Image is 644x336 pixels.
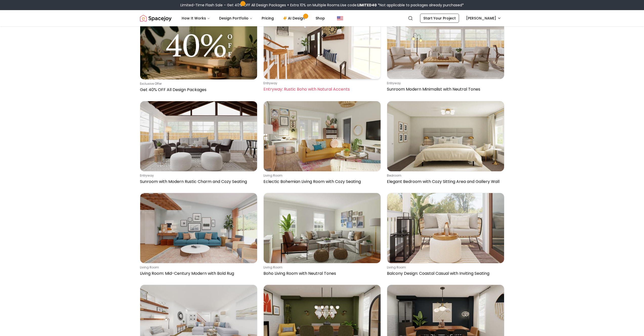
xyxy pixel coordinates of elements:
[387,81,502,85] p: entryway
[387,193,504,279] a: Balcony Design: Coastal Casual with Inviting Seatingliving roomBalcony Design: Coastal Casual wit...
[279,13,310,23] a: AI Design
[263,193,381,279] a: Boho Living Room with Neutral Tonesliving roomBoho Living Room with Neutral Tones
[387,270,502,277] p: Balcony Design: Coastal Casual with Inviting Seating
[387,86,502,92] p: Sunroom Modern Minimalist with Neutral Tones
[140,174,255,178] p: entryway
[263,265,379,269] p: living room
[140,13,172,23] a: Spacejoy
[140,193,257,263] img: Living Room: Mid-Century Modern with Bold Rug
[140,193,257,279] a: Living Room: Mid-Century Modern with Bold Rugliving roomLiving Room: Mid-Century Modern with Bold...
[140,13,172,23] img: Spacejoy Logo
[340,3,377,8] span: Use code:
[420,14,459,23] a: Start Your Project
[140,10,504,26] nav: Global
[264,9,381,79] img: Entryway: Rustic Boho with Natural Accents
[337,15,343,21] img: United States
[140,101,257,187] a: Sunroom with Modern Rustic Charm and Cozy SeatingentrywaySunroom with Modern Rustic Charm and Coz...
[463,14,504,23] button: [PERSON_NAME]
[263,174,379,178] p: living room
[387,179,502,185] p: Elegant Bedroom with Cozy Sitting Area and Gallery Wall
[311,13,329,23] a: Shop
[263,270,379,277] p: Boho Living Room with Neutral Tones
[264,193,381,263] img: Boho Living Room with Neutral Tones
[215,13,257,23] button: Design Portfolio
[263,81,379,85] p: entryway
[387,193,504,263] img: Balcony Design: Coastal Casual with Inviting Seating
[387,101,504,171] img: Elegant Bedroom with Cozy Sitting Area and Gallery Wall
[140,9,257,79] img: Get 40% OFF All Design Packages
[140,265,255,269] p: living room
[140,82,255,86] p: Exclusive Offer
[140,179,255,185] p: Sunroom with Modern Rustic Charm and Cozy Seating
[180,3,464,8] div: Limited-Time Flash Sale – Get 40% OFF All Design Packages + Extra 10% on Multiple Rooms.
[387,101,504,187] a: Elegant Bedroom with Cozy Sitting Area and Gallery WallbedroomElegant Bedroom with Cozy Sitting A...
[140,270,255,277] p: Living Room: Mid-Century Modern with Bold Rug
[387,174,502,178] p: bedroom
[377,3,464,8] span: *Not applicable to packages already purchased*
[263,101,381,187] a: Eclectic Bohemian Living Room with Cozy Seatingliving roomEclectic Bohemian Living Room with Cozy...
[263,86,379,92] p: Entryway: Rustic Boho with Natural Accents
[178,13,214,23] button: How It Works
[140,87,255,93] p: Get 40% OFF All Design Packages
[357,3,377,8] b: LIMITED40
[263,179,379,185] p: Eclectic Bohemian Living Room with Cozy Seating
[387,9,504,79] img: Sunroom Modern Minimalist with Neutral Tones
[140,9,257,95] a: Get 40% OFF All Design PackagesExclusive OfferGet 40% OFF All Design Packages
[178,13,329,23] nav: Main
[263,9,381,95] a: Entryway: Rustic Boho with Natural AccentsentrywayEntryway: Rustic Boho with Natural Accents
[264,101,381,171] img: Eclectic Bohemian Living Room with Cozy Seating
[387,265,502,269] p: living room
[258,13,278,23] a: Pricing
[387,9,504,95] a: Sunroom Modern Minimalist with Neutral TonesentrywaySunroom Modern Minimalist with Neutral Tones
[140,101,257,171] img: Sunroom with Modern Rustic Charm and Cozy Seating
